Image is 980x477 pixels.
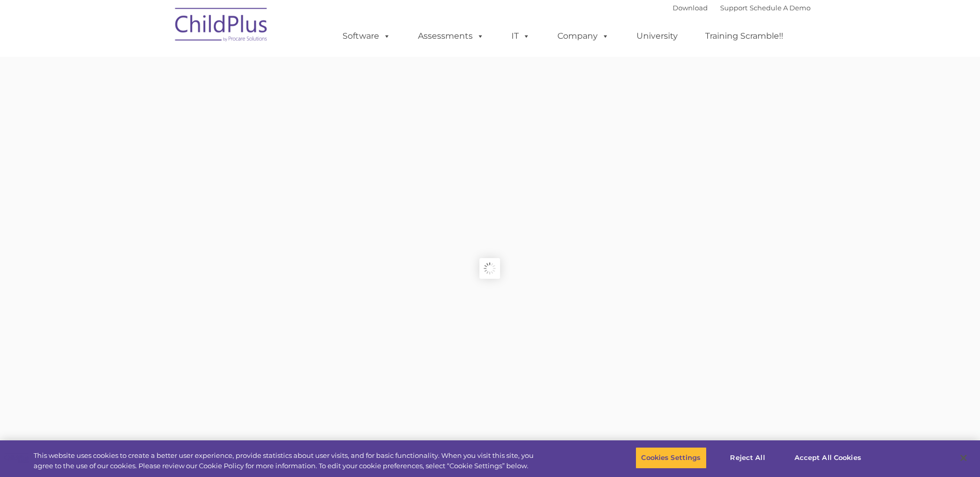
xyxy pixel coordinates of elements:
font: | [673,4,811,12]
div: This website uses cookies to create a better user experience, provide statistics about user visit... [34,451,539,471]
a: IT [501,26,540,46]
button: Close [952,447,975,469]
button: Cookies Settings [635,447,706,469]
a: Download [673,4,708,12]
a: Support [720,4,748,12]
a: Assessments [408,26,494,46]
button: Accept All Cookies [789,447,867,469]
a: University [626,26,688,46]
a: Company [547,26,619,46]
a: Training Scramble!! [695,26,794,46]
button: Reject All [715,447,780,469]
a: Software [332,26,401,46]
img: ChildPlus by Procare Solutions [170,1,273,52]
a: Schedule A Demo [750,4,811,12]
